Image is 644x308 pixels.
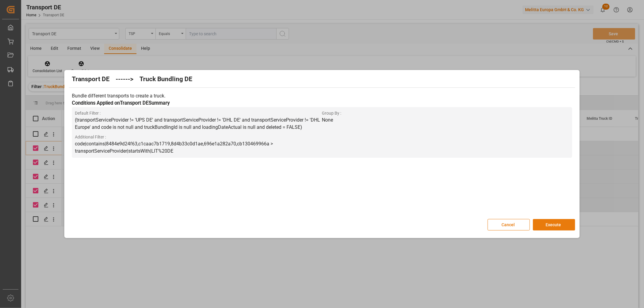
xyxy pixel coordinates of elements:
h2: Truck Bundling DE [139,75,192,84]
h3: Conditions Applied on Transport DE Summary [72,100,572,107]
h2: Transport DE [72,75,110,84]
p: (transportServiceProvider != 'UPS DE' and transportServiceProvider != 'DHL DE' and transportServi... [75,116,322,131]
span: Default Filter : [75,110,322,116]
span: Additional Filter : [75,134,322,140]
p: code|contains|8484e9d24f63,c1caac7b1719,8d4b33c0d1ae,696e1a282a70,cb130469966a > transportService... [75,140,322,155]
span: Group By : [322,110,569,116]
button: Cancel [488,219,530,230]
p: Bundle different transports to create a truck. [72,92,572,100]
button: Execute [533,219,575,230]
h2: ------> [116,75,133,84]
p: None [322,116,569,124]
